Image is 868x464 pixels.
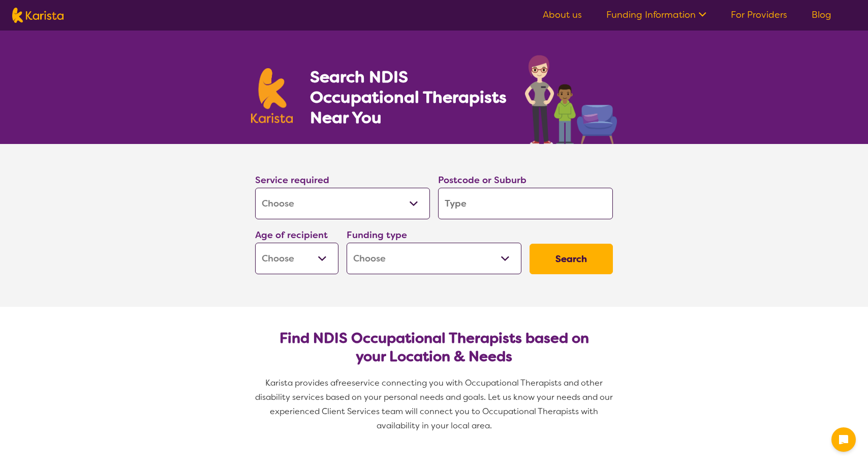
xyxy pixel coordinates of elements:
[543,9,582,21] a: About us
[251,68,293,123] img: Karista logo
[731,9,787,21] a: For Providers
[812,9,831,21] a: Blog
[530,244,613,274] button: Search
[263,329,605,366] h2: Find NDIS Occupational Therapists based on your Location & Needs
[265,378,335,388] span: Karista provides a
[335,378,352,388] span: free
[438,174,526,186] label: Postcode or Suburb
[255,378,615,431] span: service connecting you with Occupational Therapists and other disability services based on your p...
[606,9,706,21] a: Funding Information
[347,229,407,241] label: Funding type
[255,229,328,241] label: Age of recipient
[255,174,329,186] label: Service required
[525,55,617,144] img: occupational-therapy
[12,8,64,23] img: Karista logo
[438,188,613,219] input: Type
[310,67,508,128] h1: Search NDIS Occupational Therapists Near You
